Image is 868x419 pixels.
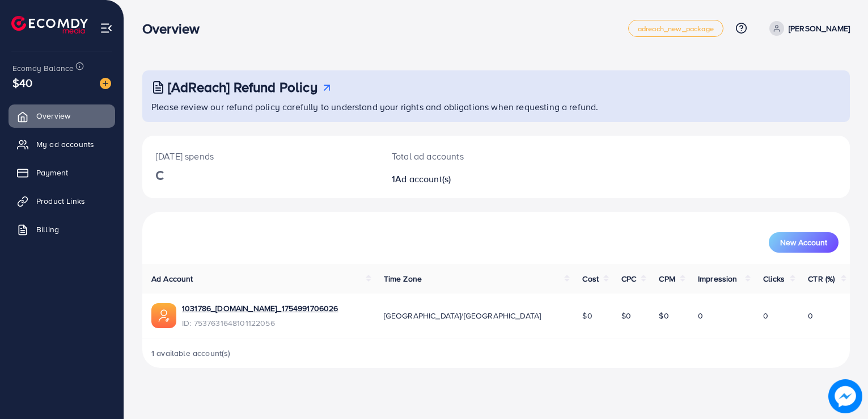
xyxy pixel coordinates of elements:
[9,133,115,156] a: My ad accounts
[808,273,835,284] span: CTR (%)
[151,303,176,328] img: ic-ads-acc.e4c84228.svg
[780,238,827,246] span: New Account
[9,218,115,241] a: Billing
[384,273,422,284] span: Time Zone
[151,347,231,359] span: 1 available account(s)
[36,167,68,178] span: Payment
[621,273,636,284] span: CPC
[156,149,365,163] p: [DATE] spends
[12,62,74,74] span: Ecomdy Balance
[628,20,723,37] a: adreach_new_package
[582,273,599,284] span: Cost
[36,224,59,235] span: Billing
[582,310,592,321] span: $0
[151,273,193,284] span: Ad Account
[9,190,115,212] a: Product Links
[638,25,714,32] span: adreach_new_package
[100,78,111,89] img: image
[384,310,541,321] span: [GEOGRAPHIC_DATA]/[GEOGRAPHIC_DATA]
[808,310,813,321] span: 0
[769,232,839,253] button: New Account
[621,310,631,321] span: $0
[763,273,785,284] span: Clicks
[142,20,209,37] h3: Overview
[11,16,88,33] img: logo
[151,100,843,114] p: Please review our refund policy carefully to understand your rights and obligations when requesti...
[395,173,451,185] span: Ad account(s)
[763,310,768,321] span: 0
[765,21,850,36] a: [PERSON_NAME]
[168,79,317,95] h3: [AdReach] Refund Policy
[100,22,113,35] img: menu
[9,104,115,127] a: Overview
[36,195,85,207] span: Product Links
[789,22,850,35] p: [PERSON_NAME]
[392,174,541,185] h2: 1
[828,379,862,413] img: image
[698,273,738,284] span: Impression
[182,317,338,329] span: ID: 7537631648101122056
[659,310,668,321] span: $0
[698,310,703,321] span: 0
[182,303,338,314] a: 1031786_[DOMAIN_NAME]_1754991706026
[36,110,70,121] span: Overview
[12,74,32,91] span: $40
[392,149,541,163] p: Total ad accounts
[659,273,675,284] span: CPM
[9,161,115,184] a: Payment
[36,139,94,150] span: My ad accounts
